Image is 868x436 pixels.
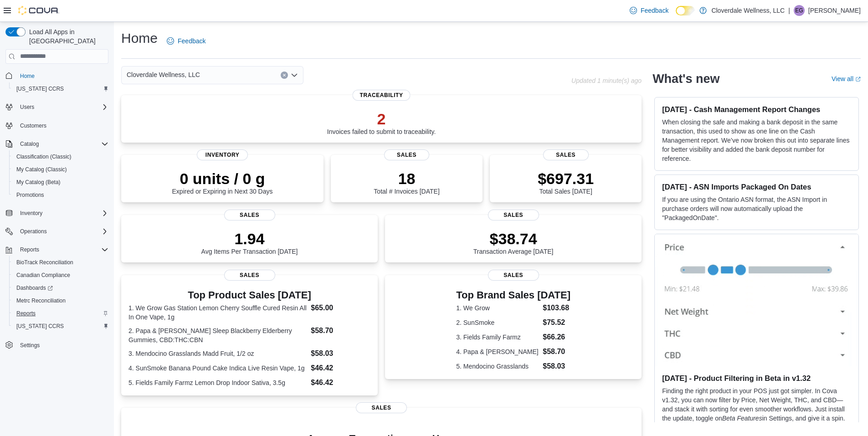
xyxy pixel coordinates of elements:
span: Home [16,70,108,82]
span: BioTrack Reconciliation [16,259,73,266]
dt: 4. SunSmoke Banana Pound Cake Indica Live Resin Vape, 1g [128,364,307,373]
p: If you are using the Ontario ASN format, the ASN Import in purchase orders will now automatically... [662,195,851,222]
button: Reports [2,243,112,256]
button: Catalog [2,138,112,150]
p: 0 units / 0 g [172,169,273,188]
a: My Catalog (Beta) [13,177,64,188]
span: Canadian Compliance [16,272,70,279]
p: 2 [327,110,436,128]
span: Reports [13,308,108,319]
dd: $46.42 [311,377,370,388]
button: Open list of options [291,72,298,79]
p: $38.74 [473,230,554,248]
div: Expired or Expiring in Next 30 Days [172,169,273,195]
button: Inventory [2,207,112,220]
span: My Catalog (Classic) [16,166,67,173]
svg: External link [855,77,861,82]
span: Sales [384,149,430,160]
dd: $58.03 [311,348,370,359]
em: Beta Features [722,415,762,422]
dd: $103.68 [543,303,570,313]
span: Load All Apps in [GEOGRAPHIC_DATA] [26,27,108,46]
a: Dashboards [13,282,56,293]
h3: [DATE] - ASN Imports Packaged On Dates [662,182,851,191]
div: Avg Items Per Transaction [DATE] [201,230,298,255]
button: My Catalog (Beta) [9,176,112,189]
span: [US_STATE] CCRS [16,85,64,92]
span: Sales [224,210,275,221]
button: Classification (Classic) [9,150,112,163]
dt: 2. Papa & [PERSON_NAME] Sleep Blackberry Elderberry Gummies, CBD:THC:CBN [128,326,307,344]
span: Home [20,72,35,80]
dt: 3. Fields Family Farmz [456,333,539,342]
span: Traceability [353,90,411,101]
a: Feedback [626,1,672,20]
button: Reports [16,244,43,255]
span: Operations [20,228,47,235]
span: Inventory [20,210,42,217]
div: Total # Invoices [DATE] [374,169,439,195]
span: Customers [16,120,108,131]
dt: 5. Fields Family Farmz Lemon Drop Indoor Sativa, 3.5g [128,378,307,387]
dd: $65.00 [311,303,370,313]
span: Reports [16,244,108,255]
span: Users [20,103,34,111]
span: Inventory [197,149,248,160]
p: $697.31 [538,169,594,188]
span: Customers [20,122,46,129]
button: [US_STATE] CCRS [9,320,112,333]
span: Settings [16,339,108,350]
dt: 2. SunSmoke [456,318,539,327]
dd: $58.70 [543,346,570,357]
a: [US_STATE] CCRS [13,321,67,332]
span: Dashboards [13,282,108,293]
h3: [DATE] - Product Filtering in Beta in v1.32 [662,374,851,383]
button: Metrc Reconciliation [9,294,112,307]
a: [US_STATE] CCRS [13,83,67,94]
div: Transaction Average [DATE] [473,230,554,255]
a: BioTrack Reconciliation [13,257,77,268]
button: Users [2,101,112,113]
p: [PERSON_NAME] [808,5,861,16]
span: Settings [20,342,40,349]
p: 18 [374,169,439,188]
span: Sales [356,402,407,413]
span: Metrc Reconciliation [16,297,66,304]
a: Classification (Classic) [13,151,75,162]
a: My Catalog (Classic) [13,164,71,175]
div: Invoices failed to submit to traceability. [327,110,436,135]
dd: $58.03 [543,361,570,372]
dt: 1. We Grow [456,303,539,313]
dd: $75.52 [543,317,570,328]
input: Dark Mode [676,6,695,15]
button: Settings [2,338,112,351]
dd: $46.42 [311,363,370,374]
button: Operations [16,226,51,237]
h3: Top Brand Sales [DATE] [456,290,570,301]
span: Sales [543,149,589,160]
dt: 5. Mendocino Grasslands [456,362,539,371]
span: Classification (Classic) [16,153,72,160]
span: My Catalog (Beta) [13,177,108,188]
a: Dashboards [9,282,112,294]
p: 1.94 [201,230,298,248]
a: View allExternal link [832,75,861,82]
h3: Top Product Sales [DATE] [128,290,370,301]
a: Metrc Reconciliation [13,295,69,306]
button: Catalog [16,138,42,149]
dd: $58.70 [311,325,370,336]
dd: $66.26 [543,332,570,343]
button: My Catalog (Classic) [9,163,112,176]
a: Customers [16,120,50,131]
h3: [DATE] - Cash Management Report Changes [662,105,851,114]
span: Sales [488,210,539,221]
span: Canadian Compliance [13,270,108,281]
button: Customers [2,119,112,132]
img: Cova [18,6,59,15]
span: Reports [20,246,39,253]
p: | [788,5,790,16]
nav: Complex example [5,66,108,375]
span: My Catalog (Classic) [13,164,108,175]
button: Canadian Compliance [9,269,112,282]
button: Inventory [16,208,46,219]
